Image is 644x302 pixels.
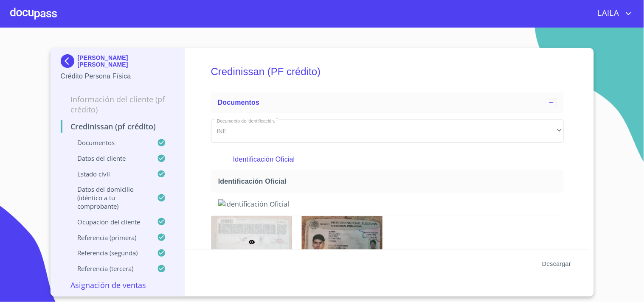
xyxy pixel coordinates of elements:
div: Documentos [211,92,564,113]
div: [PERSON_NAME] [PERSON_NAME] [61,54,175,71]
h5: Credinissan (PF crédito) [211,54,564,89]
p: Asignación de Ventas [61,280,175,290]
button: Descargar [539,256,574,272]
p: Datos del cliente [61,154,157,162]
div: INE [211,120,564,143]
p: Referencia (tercera) [61,264,157,273]
span: Descargar [542,259,571,269]
p: Estado civil [61,170,157,178]
p: Crédito Persona Física [61,71,175,81]
p: [PERSON_NAME] [PERSON_NAME] [78,54,175,68]
p: Datos del domicilio (idéntico a tu comprobante) [61,185,157,210]
p: Información del cliente (PF crédito) [61,94,175,115]
p: Referencia (primera) [61,233,157,242]
span: LAILA [591,7,624,20]
img: Identificación Oficial [302,216,382,268]
p: Identificación Oficial [233,154,541,165]
span: Identificación Oficial [218,177,560,186]
img: Identificación Oficial [218,199,557,209]
img: Docupass spot blue [61,54,78,68]
p: Ocupación del Cliente [61,218,157,226]
button: account of current user [591,7,634,20]
p: Referencia (segunda) [61,249,157,257]
span: Documentos [218,99,259,106]
p: Documentos [61,138,157,147]
p: Credinissan (PF crédito) [61,121,175,131]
